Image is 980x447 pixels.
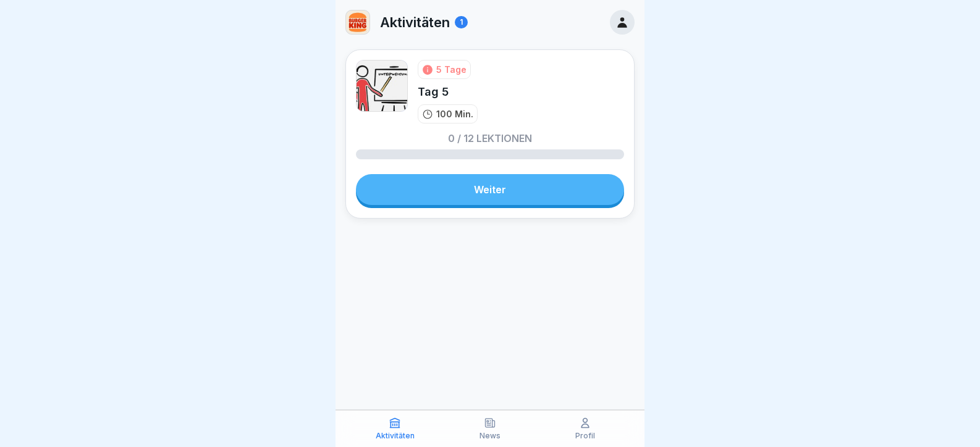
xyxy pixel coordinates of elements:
[479,432,501,440] p: News
[356,60,408,112] img: vy1vuzxsdwx3e5y1d1ft51l0.png
[448,133,532,143] p: 0 / 12 Lektionen
[376,432,415,440] p: Aktivitäten
[455,16,468,28] div: 1
[356,174,624,205] a: Weiter
[380,14,450,30] p: Aktivitäten
[436,107,473,120] p: 100 Min.
[346,10,370,34] img: w2f18lwxr3adf3talrpwf6id.png
[575,432,595,440] p: Profil
[418,84,478,99] div: Tag 5
[436,63,467,76] div: 5 Tage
